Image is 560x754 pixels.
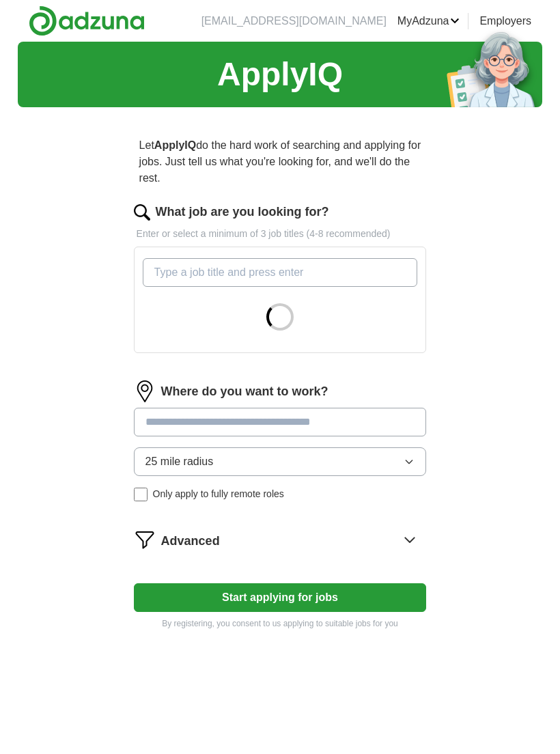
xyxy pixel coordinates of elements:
button: Start applying for jobs [134,583,427,612]
img: location.png [134,380,156,402]
strong: ApplyIQ [154,139,196,151]
span: Only apply to fully remote roles [153,487,284,501]
li: [EMAIL_ADDRESS][DOMAIN_NAME] [201,13,387,29]
a: Employers [479,13,531,29]
img: Adzuna logo [29,5,145,36]
p: By registering, you consent to us applying to suitable jobs for you [134,617,427,630]
p: Enter or select a minimum of 3 job titles (4-8 recommended) [134,227,427,241]
img: filter [134,529,156,550]
h1: ApplyIQ [217,50,343,99]
span: Advanced [161,532,220,550]
label: What job are you looking for? [156,203,329,221]
img: search.png [134,204,150,221]
a: MyAdzuna [397,13,460,29]
input: Type a job title and press enter [143,258,418,287]
p: Let do the hard work of searching and applying for jobs. Just tell us what you're looking for, an... [134,132,427,192]
span: 25 mile radius [145,453,214,470]
input: Only apply to fully remote roles [134,488,148,501]
button: 25 mile radius [134,447,427,476]
label: Where do you want to work? [161,382,328,401]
